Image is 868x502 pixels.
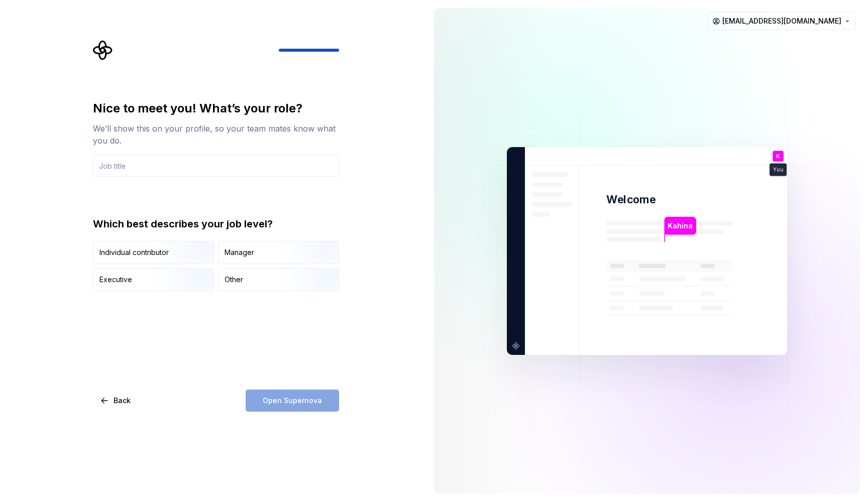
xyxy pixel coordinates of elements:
svg: Supernova Logo [93,40,113,60]
div: Other [225,275,243,285]
p: K [776,154,780,159]
div: Nice to meet you! What’s your role? [93,100,339,116]
div: Which best describes your job level? [93,217,339,231]
button: Back [93,390,139,412]
div: Individual contributor [99,247,169,258]
span: Back [114,396,131,406]
p: Kahina [668,220,693,231]
p: You [773,167,783,173]
div: Executive [99,275,132,285]
span: [EMAIL_ADDRESS][DOMAIN_NAME] [722,16,841,26]
button: [EMAIL_ADDRESS][DOMAIN_NAME] [708,12,856,30]
input: Job title [93,155,339,177]
div: Manager [225,247,254,258]
p: Welcome [606,192,656,207]
div: We’ll show this on your profile, so your team mates know what you do. [93,122,339,147]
